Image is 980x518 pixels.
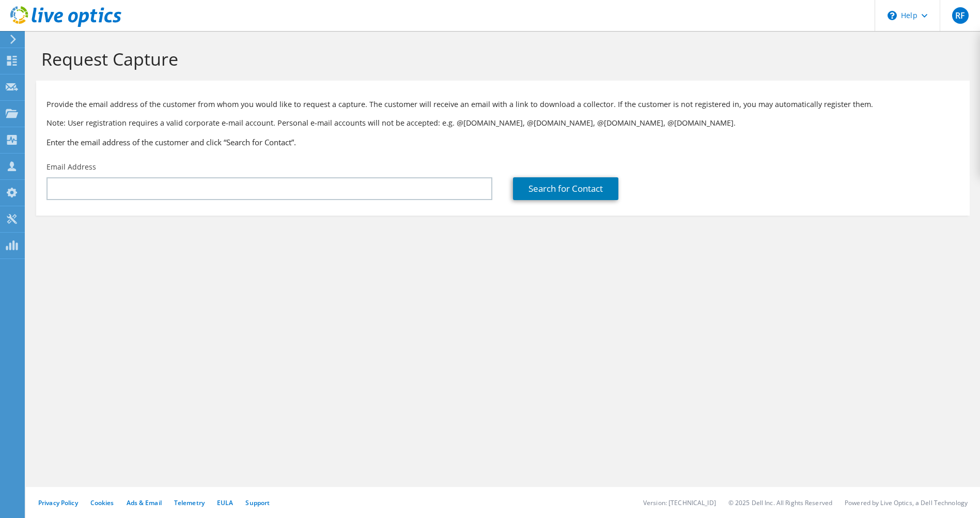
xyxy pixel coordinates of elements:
[46,117,959,129] p: Note: User registration requires a valid corporate e-mail account. Personal e-mail accounts will ...
[643,498,716,507] li: Version: [TECHNICAL_ID]
[46,136,959,148] h3: Enter the email address of the customer and click “Search for Contact”.
[845,498,968,507] li: Powered by Live Optics, a Dell Technology
[174,498,205,507] a: Telemetry
[952,7,969,24] span: RF
[217,498,233,507] a: EULA
[888,11,897,20] svg: \n
[90,498,114,507] a: Cookies
[127,498,162,507] a: Ads & Email
[41,48,959,70] h1: Request Capture
[46,162,96,172] label: Email Address
[46,99,959,110] p: Provide the email address of the customer from whom you would like to request a capture. The cust...
[513,177,618,200] a: Search for Contact
[38,498,78,507] a: Privacy Policy
[245,498,270,507] a: Support
[728,498,832,507] li: © 2025 Dell Inc. All Rights Reserved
